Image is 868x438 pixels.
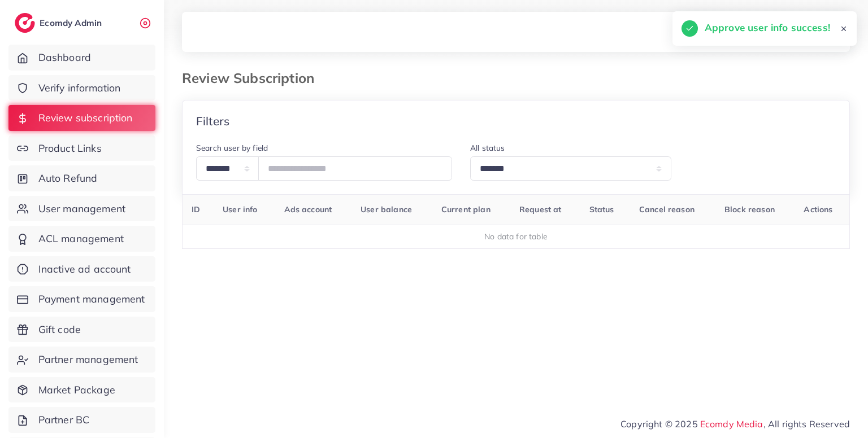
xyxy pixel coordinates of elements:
span: Review subscription [38,111,133,125]
h2: Ecomdy Admin [40,17,105,28]
span: Ads account [284,204,332,214]
img: logo [15,13,35,33]
span: Current plan [441,204,491,214]
label: All status [470,142,505,154]
span: User management [38,202,125,216]
span: Market Package [38,383,115,397]
span: Verify information [38,81,121,95]
span: Cancel reason [639,204,695,214]
span: User info [223,204,257,214]
a: Ecomdy Media [700,418,763,430]
span: Auto Refund [38,171,98,186]
a: Review subscription [8,105,155,131]
h5: Approve user info success! [705,20,830,35]
span: ID [192,204,200,214]
a: Partner management [8,347,155,373]
span: Actions [804,204,832,214]
a: Dashboard [8,45,155,71]
a: Gift code [8,317,155,343]
span: Block reason [724,204,775,214]
a: Inactive ad account [8,256,155,282]
span: Product Links [38,141,102,156]
h4: Filters [196,114,229,128]
a: Market Package [8,377,155,403]
a: Partner BC [8,407,155,433]
span: Inactive ad account [38,262,131,277]
span: , All rights Reserved [763,417,850,431]
span: Request at [519,204,562,214]
span: Status [589,204,614,214]
span: Gift code [38,322,81,337]
a: ACL management [8,226,155,252]
span: ACL management [38,231,124,246]
h3: Review Subscription [182,70,323,86]
a: User management [8,196,155,222]
span: User balance [361,204,412,214]
span: Partner BC [38,413,90,427]
span: Payment management [38,292,145,306]
a: Payment management [8,286,155,312]
label: Search user by field [196,142,268,154]
span: Copyright © 2025 [620,417,850,431]
span: Dashboard [38,50,91,65]
a: Product Links [8,135,155,161]
a: Auto Refund [8,165,155,191]
a: Verify information [8,75,155,101]
div: No data for table [189,231,844,242]
a: logoEcomdy Admin [15,13,105,33]
span: Partner management [38,352,138,367]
